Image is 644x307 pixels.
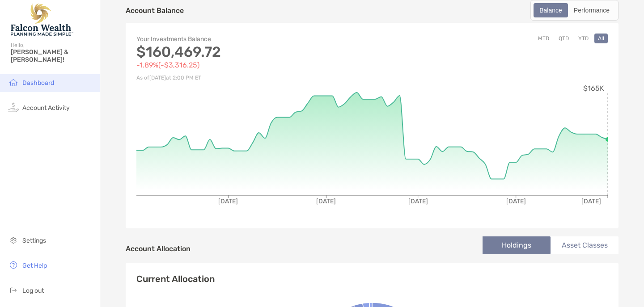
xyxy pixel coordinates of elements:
[22,287,44,294] span: Log out
[506,198,526,205] tspan: [DATE]
[218,198,238,205] tspan: [DATE]
[483,236,551,254] li: Holdings
[8,77,19,88] img: household icon
[136,34,372,45] p: Your Investments Balance
[126,244,191,253] h4: Account Allocation
[22,79,54,87] span: Dashboard
[534,34,553,43] button: MTD
[575,34,592,43] button: YTD
[581,198,601,205] tspan: [DATE]
[594,34,608,43] button: All
[8,285,19,295] img: logout icon
[11,48,94,63] span: [PERSON_NAME] & [PERSON_NAME]!
[22,262,47,269] span: Get Help
[551,236,619,254] li: Asset Classes
[569,4,614,17] div: Performance
[126,5,184,16] p: Account Balance
[11,4,73,36] img: Falcon Wealth Planning Logo
[22,237,46,244] span: Settings
[136,59,372,71] p: -1.89% ( -$3,316.25 )
[136,72,372,84] p: As of [DATE] at 2:00 PM ET
[136,273,215,284] h4: Current Allocation
[8,235,19,245] img: settings icon
[8,102,19,113] img: activity icon
[8,260,19,270] img: get-help icon
[408,198,428,205] tspan: [DATE]
[583,84,604,93] tspan: $165K
[316,198,336,205] tspan: [DATE]
[22,104,70,112] span: Account Activity
[136,46,372,58] p: $160,469.72
[534,4,567,17] div: Balance
[555,34,572,43] button: QTD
